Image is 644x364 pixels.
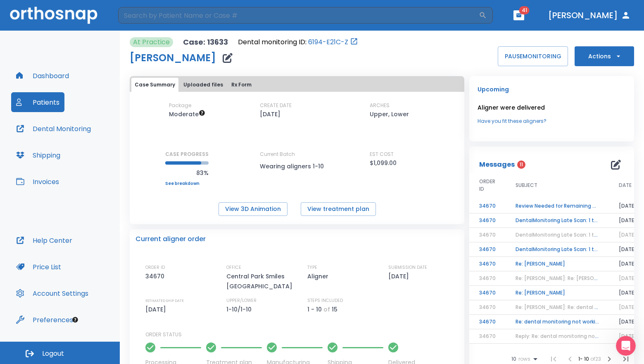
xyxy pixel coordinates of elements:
div: tabs [131,78,463,92]
button: Case Summary [131,78,178,92]
p: 15 [332,304,337,314]
p: CREATE DATE [260,102,292,109]
span: [DATE] [619,275,637,282]
button: Preferences [11,310,78,330]
p: At Practice [133,37,170,47]
span: Up to 20 Steps (40 aligners) [169,110,205,118]
button: [PERSON_NAME] [545,8,634,23]
p: STEPS INCLUDED [307,297,343,304]
button: Dental Monitoring [11,119,96,139]
p: of [323,304,330,314]
button: Dashboard [11,66,74,86]
span: 1 - 10 [578,355,590,362]
button: View 3D Animation [219,202,288,216]
p: Dental monitoring ID: [238,37,307,47]
a: Have you fit these aligners? [478,117,626,125]
div: Open patient in dental monitoring portal [238,37,358,47]
td: Review Needed for Remaining Aligners [506,199,609,213]
td: 34670 [469,213,506,228]
td: Re: [PERSON_NAME] [506,286,609,300]
td: Re: [PERSON_NAME] [506,257,609,271]
a: 6194-E21C-Z [308,37,348,47]
p: Central Park Smiles [GEOGRAPHIC_DATA] [226,271,297,291]
td: 34670 [469,286,506,300]
td: Re: dental monitoring not working [506,315,609,329]
span: SUBJECT [516,182,537,189]
span: ORDER ID [479,178,496,193]
span: 11 [517,160,525,169]
p: Messages [479,160,515,170]
span: rows [516,356,530,362]
span: 10 [511,356,516,362]
span: 34670 [479,304,496,311]
span: 34670 [479,333,496,340]
td: 34670 [469,242,506,257]
span: 41 [519,6,530,14]
td: DentalMonitoring Late Scan: 1 to 2 Weeks Notification [506,242,609,257]
p: Case: 13633 [183,37,228,47]
p: Aligner [307,271,331,281]
button: Actions [575,46,634,66]
p: ORDER STATUS [145,331,459,338]
button: Help Center [11,230,77,250]
p: Wearing aligners 1-10 [260,161,334,171]
span: 34670 [479,231,496,238]
button: Rx Form [228,78,255,92]
p: 1-10/1-10 [226,304,254,314]
span: Logout [42,349,64,358]
input: Search by Patient Name or Case # [118,7,479,24]
td: 34670 [469,257,506,271]
p: 83% [165,168,209,178]
p: EST COST [370,151,394,158]
span: DATE [619,182,632,189]
p: CASE PROGRESS [165,151,209,158]
p: TYPE [307,264,317,271]
p: 34670 [145,271,167,281]
button: Uploaded files [180,78,226,92]
button: Shipping [11,145,65,165]
iframe: Intercom live chat [616,336,636,356]
td: 34670 [469,199,506,213]
button: Invoices [11,172,64,192]
p: ARCHES [370,102,390,109]
p: Aligner were delivered [478,103,626,113]
p: Upcoming [478,84,626,94]
p: $1,099.00 [370,158,397,168]
td: DentalMonitoring Late Scan: 1 to 2 Weeks Notification [506,213,609,228]
button: Patients [11,92,64,112]
span: of 23 [590,355,601,362]
p: [DATE] [145,304,169,314]
button: Account Settings [11,283,93,303]
p: [DATE] [260,109,280,119]
td: 34670 [469,315,506,329]
p: [DATE] [388,271,412,281]
span: 34670 [479,275,496,282]
button: Price List [11,257,66,277]
p: ORDER ID [145,264,165,271]
img: Orthosnap [10,7,97,24]
p: OFFICE [226,264,241,271]
span: [DATE] [619,231,637,238]
p: SUBMISSION DATE [388,264,427,271]
button: PAUSEMONITORING [498,46,568,66]
h1: [PERSON_NAME] [130,53,216,63]
p: 1 - 10 [307,304,322,314]
p: Upper, Lower [370,109,409,119]
p: ESTIMATED SHIP DATE [145,297,184,304]
p: Package [169,102,191,109]
span: Reply: Re: dental monitoring not working [516,333,618,340]
p: Current aligner order [135,234,206,244]
a: See breakdown [165,181,209,186]
p: Current Batch [260,151,334,158]
span: [DATE] [619,333,637,340]
button: View treatment plan [301,202,376,216]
